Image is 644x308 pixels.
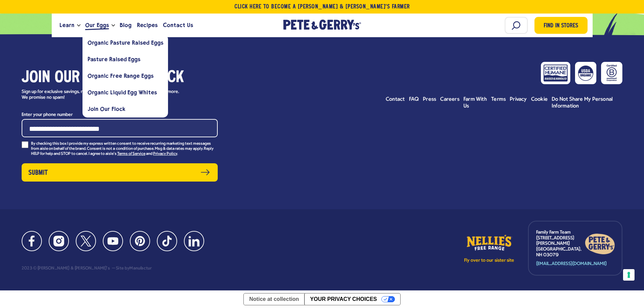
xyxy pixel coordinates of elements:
span: Cookie [531,97,548,102]
span: Find in Stores [544,22,578,31]
button: Submit [22,163,218,182]
span: Organic Free Range Eggs [88,73,153,79]
span: Privacy [510,97,527,102]
a: Manufactur [129,266,152,271]
button: Your consent preferences for tracking technologies [623,269,635,281]
button: Open the dropdown menu for Learn [77,24,80,27]
span: Terms [491,97,506,102]
a: Privacy [510,96,527,103]
p: By checking this box I provide my express written consent to receive recurring marketing text mes... [31,141,218,157]
a: Notice at collection [244,293,304,305]
a: Find in Stores [534,17,588,34]
span: Organic Pasture Raised Eggs [88,40,163,46]
ul: Footer menu [386,96,622,110]
input: By checking this box I provide my express written consent to receive recurring marketing text mes... [22,141,28,148]
a: Terms [491,96,506,103]
p: Family Farm Team [STREET_ADDRESS][PERSON_NAME] [GEOGRAPHIC_DATA], NH 03079 [536,230,585,258]
span: Organic Liquid Egg Whites [88,89,157,96]
input: Search [505,17,528,34]
a: Press [423,96,436,103]
a: Contact [386,96,405,103]
p: Sign up for exclusive savings, recipe inspiration, news from the farm, and more. We promise no spam! [22,89,186,101]
a: Recipes [134,16,160,34]
a: Contact Us [160,16,196,34]
a: FAQ [409,96,419,103]
a: Blog [117,16,134,34]
div: Site by [111,266,152,271]
span: Contact [386,97,405,102]
span: Farm With Us [463,97,487,109]
span: Careers [440,97,459,102]
a: Privacy Policy [153,152,177,157]
a: Pasture Raised Eggs [82,51,168,68]
a: Organic Free Range Eggs [82,68,168,84]
a: [EMAIL_ADDRESS][DOMAIN_NAME] [536,261,607,267]
a: Do Not Share My Personal Information [552,96,622,110]
span: FAQ [409,97,419,102]
a: Careers [440,96,459,103]
span: Recipes [137,21,158,29]
label: Enter your phone number [22,111,218,119]
a: Join Our Flock [82,101,168,117]
span: Learn [59,21,74,29]
h3: Join our friendly flock [22,69,218,88]
span: Pasture Raised Eggs [88,56,140,63]
span: Blog [120,21,132,29]
a: Fly over to our sister site [464,233,515,263]
div: 2023 © [PERSON_NAME] & [PERSON_NAME]'s [22,266,110,271]
a: Learn [57,16,77,34]
span: Press [423,97,436,102]
a: Cookie [531,96,548,103]
a: Organic Pasture Raised Eggs [82,34,168,51]
a: Terms of Service [117,152,145,157]
a: Organic Liquid Egg Whites [82,84,168,101]
span: Join Our Flock [88,106,125,112]
span: Our Eggs [85,21,109,29]
p: Fly over to our sister site [464,258,515,263]
button: Open the dropdown menu for Our Eggs [112,24,115,27]
a: Our Eggs [82,16,112,34]
span: Contact Us [163,21,193,29]
button: Your Privacy Choices [304,293,400,305]
a: Farm With Us [463,96,487,110]
span: Do Not Share My Personal Information [552,97,613,109]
